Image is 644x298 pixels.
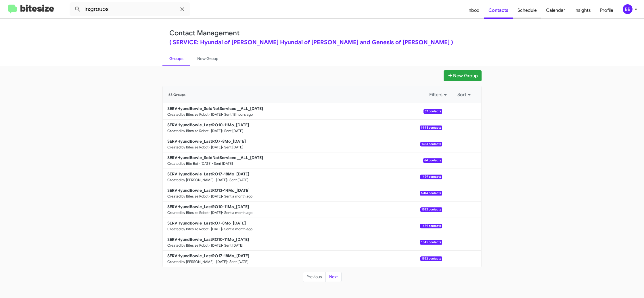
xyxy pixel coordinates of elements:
span: 1545 contacts [420,240,442,245]
small: • Sent a month ago [222,210,252,215]
b: SERVHyundBowie_SoldNotServiced__ALL_[DATE] [167,155,263,160]
small: Created by Bite Bot · [DATE] [167,161,212,166]
span: 1522 contacts [420,207,442,212]
a: Schedule [513,2,541,19]
b: SERVHyundBowie_LastRO10-11Mo_[DATE] [167,237,249,242]
div: ( SERVICE: Hyundai of [PERSON_NAME] Hyundai of [PERSON_NAME] and Genesis of [PERSON_NAME] ) [169,40,475,45]
b: SERVHyundBowie_LastRO7-8Mo_[DATE] [167,220,246,226]
a: SERVHyundBowie_SoldNotServiced__ALL_[DATE]Created by Bitesize Robot · [DATE]• Sent 18 hours ago52... [163,103,442,120]
span: 58 Groups [168,93,185,97]
b: SERVHyundBowie_LastRO7-8Mo_[DATE] [167,139,246,144]
small: Created by Bitesize Robot · [DATE] [167,145,222,150]
a: SERVHyundBowie_LastRO10-11Mo_[DATE]Created by Bitesize Robot · [DATE]• Sent a month ago1522 contacts [163,202,442,218]
input: Search [70,2,190,16]
a: Contact Management [169,29,239,37]
small: • Sent [DATE] [227,178,248,182]
button: Sort [454,90,476,100]
span: 1448 contacts [420,125,442,130]
button: Next [325,272,342,282]
b: SERVHyundBowie_LastRO10-11Mo_[DATE] [167,204,249,209]
b: SERVHyundBowie_LastRO17-18Mo_[DATE] [167,171,249,177]
span: 1522 contacts [420,256,442,261]
small: • Sent [DATE] [222,145,243,150]
button: Filters [426,90,452,100]
a: SERVHyundBowie_LastRO17-18Mo_[DATE]Created by [PERSON_NAME] · [DATE]• Sent [DATE]1499 contacts [163,169,442,185]
a: Calendar [541,2,570,19]
button: BB [618,4,638,14]
a: Profile [595,2,618,19]
a: SERVHyundBowie_LastRO13-14Mo_[DATE]Created by Bitesize Robot · [DATE]• Sent a month ago1604 contacts [163,185,442,202]
small: • Sent [DATE] [222,129,243,133]
small: Created by Bitesize Robot · [DATE] [167,210,222,215]
small: • Sent 18 hours ago [222,112,253,117]
span: 52 contacts [423,109,442,114]
small: Created by [PERSON_NAME] · [DATE] [167,178,227,182]
a: Inbox [463,2,484,19]
button: New Group [444,70,482,81]
small: • Sent a month ago [222,194,252,199]
small: • Sent [DATE] [222,243,243,248]
a: SERVHyundBowie_LastRO10-11Mo_[DATE]Created by Bitesize Robot · [DATE]• Sent [DATE]1545 contacts [163,234,442,251]
small: Created by Bitesize Robot · [DATE] [167,243,222,248]
a: SERVHyundBowie_LastRO17-18Mo_[DATE]Created by [PERSON_NAME] · [DATE]• Sent [DATE]1522 contacts [163,251,442,267]
small: Created by Bitesize Robot · [DATE] [167,194,222,199]
b: SERVHyundBowie_LastRO10-11Mo_[DATE] [167,122,249,127]
a: SERVHyundBowie_LastRO7-8Mo_[DATE]Created by Bitesize Robot · [DATE]• Sent a month ago1479 contacts [163,218,442,234]
span: 1604 contacts [420,191,442,196]
a: SERVHyundBowie_LastRO7-8Mo_[DATE]Created by Bitesize Robot · [DATE]• Sent [DATE]1383 contacts [163,136,442,152]
small: Created by Bitesize Robot · [DATE] [167,129,222,133]
small: • Sent [DATE] [227,260,248,264]
a: Insights [570,2,595,19]
small: Created by [PERSON_NAME] · [DATE] [167,260,227,264]
div: BB [623,4,632,14]
span: 1383 contacts [420,142,442,146]
a: SERVHyundBowie_SoldNotServiced__ALL_[DATE]Created by Bite Bot · [DATE]• Sent [DATE]64 contacts [163,152,442,169]
small: Created by Bitesize Robot · [DATE] [167,112,222,117]
a: New Group [190,51,225,66]
b: SERVHyundBowie_LastRO17-18Mo_[DATE] [167,253,249,258]
a: SERVHyundBowie_LastRO10-11Mo_[DATE]Created by Bitesize Robot · [DATE]• Sent [DATE]1448 contacts [163,120,442,136]
small: Created by Bitesize Robot · [DATE] [167,227,222,231]
a: Groups [162,51,190,66]
b: SERVHyundBowie_SoldNotServiced__ALL_[DATE] [167,106,263,111]
b: SERVHyundBowie_LastRO13-14Mo_[DATE] [167,188,250,193]
span: 1479 contacts [420,224,442,228]
small: • Sent [DATE] [212,161,233,166]
span: 64 contacts [423,158,442,163]
small: • Sent a month ago [222,227,252,231]
a: Contacts [484,2,513,19]
span: 1499 contacts [420,175,442,179]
